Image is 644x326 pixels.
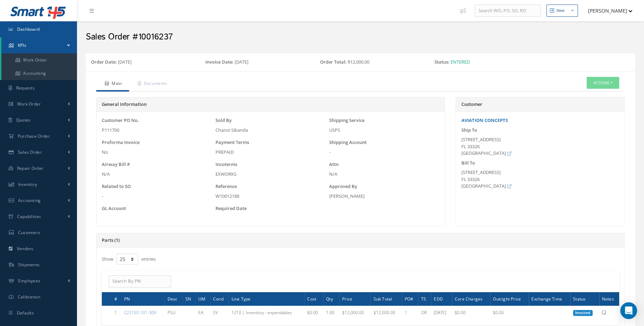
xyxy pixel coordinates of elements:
label: GL Account [102,205,126,212]
span: $0.00 [493,310,504,316]
a: AVIATION CONCEPTS [461,117,508,123]
span: Work Order [17,101,41,107]
span: $12,000.00 [342,310,364,316]
button: New [546,5,578,17]
a: Work Order [1,53,77,67]
button: Actions [587,77,619,89]
td: SV [210,306,229,320]
span: PN [124,295,130,302]
span: KPIs [18,42,26,48]
span: $12,000.00 [348,59,369,65]
td: PSU [165,306,183,320]
span: Defaults [17,310,34,316]
div: PREPAID [215,149,326,156]
a: Documents [129,77,174,92]
span: # [114,295,117,302]
div: - [329,149,439,156]
label: Bill To [461,160,475,167]
span: Invoiced [573,310,593,316]
span: Shipments [18,262,40,268]
span: Qty [326,295,333,302]
td: OR [418,306,431,320]
button: [PERSON_NAME] [581,4,632,17]
span: Requests [16,85,35,91]
span: 1.00 [326,310,334,316]
label: Proforma Invoice [102,139,140,146]
span: Status [573,295,586,302]
span: Dashboard [17,26,40,32]
div: P111700 [102,127,212,134]
a: Main [96,77,129,92]
h2: Sales Order #10016237 [86,32,635,42]
label: Shipping Service [329,117,365,124]
div: [PERSON_NAME] [329,193,439,200]
span: Quotes [16,117,31,123]
div: N/A [329,171,439,178]
span: Cond [213,295,224,302]
span: Sub Total [373,295,392,302]
span: Purchase Order [18,133,50,139]
label: Incoterms [215,161,237,168]
span: Exchange Time [531,295,562,302]
label: Shipping Account [329,139,367,146]
td: [DATE] [431,306,452,320]
span: Inventory [18,181,37,187]
span: Outright Price [493,295,521,302]
span: Price [342,295,352,302]
span: Employees [18,278,41,284]
label: Invoice Date: [205,59,234,66]
a: 1 [405,310,407,316]
div: [STREET_ADDRESS] FL 33326 [GEOGRAPHIC_DATA] [461,169,619,190]
label: Customer PO No. [102,117,139,124]
label: Show [102,253,113,263]
span: Notes [602,295,614,302]
h5: Parts (1) [102,238,619,243]
input: Search WO, PO, SO, RO [475,5,541,17]
a: Accounting [1,67,77,80]
label: Payment Terms [215,139,249,146]
div: W10012188 [215,193,326,200]
span: Accounting [18,197,41,203]
div: New [557,8,565,14]
span: Repair Order [17,165,44,171]
h5: Customer [461,102,619,107]
div: Open Intercom Messenger [620,302,637,319]
span: Calibration [18,294,40,300]
h5: General Information [102,102,439,107]
label: Approved By [329,183,357,190]
input: Search By PN [108,275,171,288]
label: Order Total: [320,59,347,66]
span: Sales Order [18,149,42,155]
td: EA [196,306,210,320]
a: C22102-101-309 [124,310,156,316]
span: TS [421,295,426,302]
label: Airway Bill # [102,161,130,168]
div: [STREET_ADDRESS] FL 33326 [GEOGRAPHIC_DATA] [461,136,619,157]
td: 1 [112,306,121,320]
label: Required Date [215,205,247,212]
span: $12,000.00 [373,310,395,316]
span: Line Type [231,295,250,302]
span: Desc [168,295,178,302]
span: Vendors [17,246,34,252]
span: Customers [18,230,41,236]
span: [DATE] [235,59,248,65]
span: Entered [451,59,470,65]
span: PO# [405,295,413,302]
span: Capabilities [17,213,41,219]
label: Order Date: [91,59,117,66]
span: UM [198,295,205,302]
label: Sold By [215,117,232,124]
span: - [102,193,103,199]
span: Core Charges [455,295,482,302]
label: Status: [434,59,450,66]
label: Reference [215,183,237,190]
div: N/A [102,171,212,178]
span: $0.00 [307,310,318,316]
label: entries [141,253,156,263]
span: EDD [434,295,443,302]
div: EXWORKS [215,171,326,178]
a: KPIs [1,37,77,53]
span: Cost [307,295,316,302]
div: USPS [329,127,439,134]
